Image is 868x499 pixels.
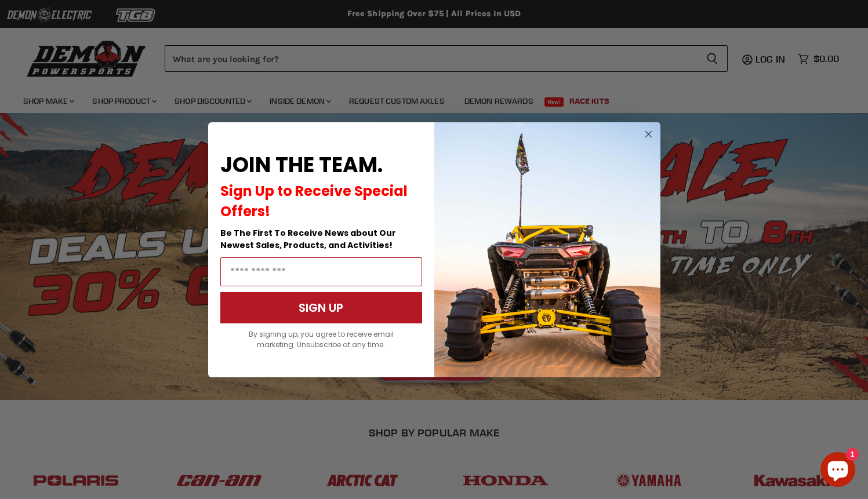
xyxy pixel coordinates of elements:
[220,150,383,180] span: JOIN THE TEAM.
[434,122,660,377] img: a9095488-b6e7-41ba-879d-588abfab540b.jpeg
[641,127,656,141] button: Close dialog
[249,329,394,349] span: By signing up, you agree to receive email marketing. Unsubscribe at any time.
[220,292,422,323] button: SIGN UP
[220,257,422,286] input: Email Address
[817,452,859,490] inbox-online-store-chat: Shopify online store chat
[220,181,408,221] span: Sign Up to Receive Special Offers!
[220,227,396,251] span: Be The First To Receive News about Our Newest Sales, Products, and Activities!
